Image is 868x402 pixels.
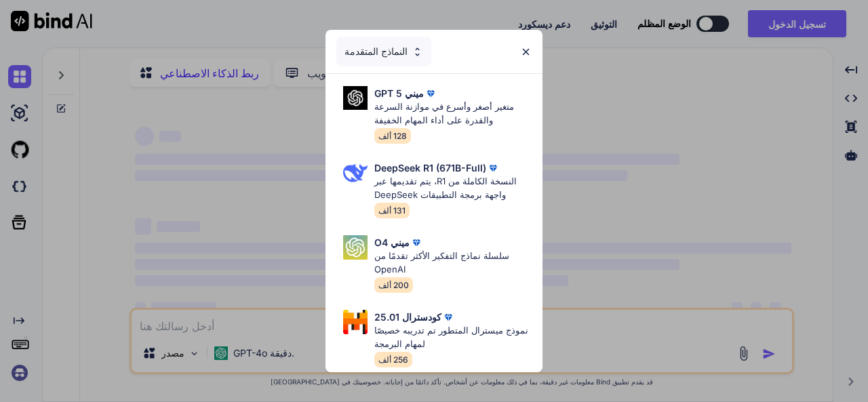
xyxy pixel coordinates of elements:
[343,310,368,334] img: اختيار النماذج
[486,161,500,175] img: غالي
[374,250,509,275] font: سلسلة نماذج التفكير الأكثر تقدمًا من OpenAI
[378,131,407,141] font: 128 ألف
[344,45,408,57] font: النماذج المتقدمة
[424,87,437,100] img: غالي
[343,86,368,110] img: اختيار النماذج
[441,310,455,324] img: غالي
[410,236,423,249] img: غالي
[378,280,409,290] font: 200 ألف
[374,237,410,248] font: O4 ميني
[378,205,406,216] font: 131 ألف
[343,161,368,185] img: اختيار النماذج
[374,101,514,125] font: متغير أصغر وأسرع في موازنة السرعة والقدرة على أداء المهام الخفيفة
[378,355,408,365] font: 256 ألف
[374,325,528,349] font: نموذج ميسترال المتطور تم تدريبه خصيصًا لمهام البرمجة
[374,176,517,200] font: النسخة الكاملة من R1، يتم تقديمها عبر واجهة برمجة التطبيقات DeepSeek
[374,87,424,99] font: GPT 5 ميني
[520,46,532,58] img: يغلق
[374,311,441,323] font: كودسترال 25.01
[412,46,423,58] img: اختيار النماذج
[374,162,486,174] font: DeepSeek R1 (671B-Full)
[343,235,368,260] img: اختيار النماذج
